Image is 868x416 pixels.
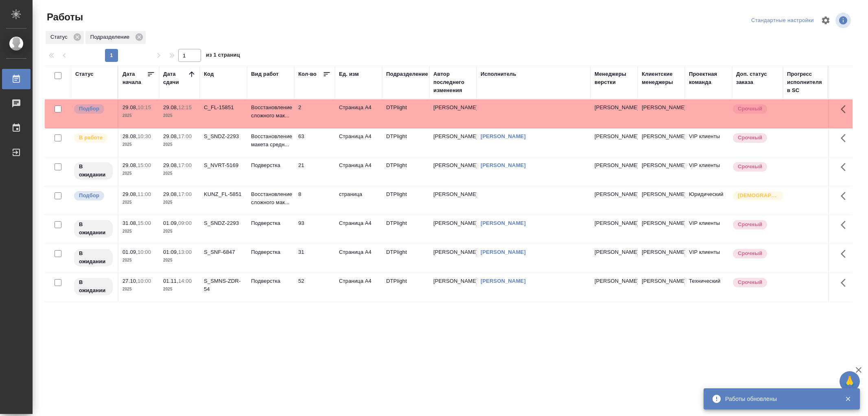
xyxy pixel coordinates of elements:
button: Закрыть [840,395,856,403]
p: 2025 [122,227,155,236]
div: Исполнитель назначен, приступать к работе пока рано [73,219,114,238]
td: Страница А4 [335,157,382,186]
div: Подразделение [85,31,146,44]
p: 01.09, [163,249,178,255]
div: S_SNDZ-2293 [204,132,243,141]
td: DTPlight [382,186,429,215]
td: [PERSON_NAME] [638,128,685,157]
p: [PERSON_NAME] [595,248,634,256]
p: Срочный [738,163,762,171]
div: Исполнитель назначен, приступать к работе пока рано [73,248,114,267]
p: 17:00 [178,133,192,139]
p: Срочный [738,220,762,229]
button: Здесь прячутся важные кнопки [836,244,855,264]
span: из 1 страниц [206,50,240,62]
span: 🙏 [843,373,857,390]
p: 15:00 [138,162,151,168]
p: 15:00 [138,220,151,226]
button: Здесь прячутся важные кнопки [836,157,855,177]
p: 2025 [163,112,196,120]
p: 12:15 [178,104,192,110]
div: Исполнитель назначен, приступать к работе пока рано [73,161,114,180]
div: Исполнитель назначен, приступать к работе пока рано [73,277,114,296]
button: Здесь прячутся важные кнопки [836,128,855,148]
p: Восстановление сложного мак... [251,103,290,120]
td: Страница А4 [335,215,382,244]
button: Здесь прячутся важные кнопки [836,273,855,293]
p: [PERSON_NAME] [595,161,634,169]
div: C_FL-15851 [204,103,243,112]
a: [PERSON_NAME] [481,133,526,139]
td: Страница А4 [335,128,382,157]
p: 29.08, [122,104,138,110]
button: Здесь прячутся важные кнопки [836,215,855,235]
span: Настроить таблицу [816,11,835,30]
p: 29.08, [163,191,178,197]
p: 14:00 [178,278,192,284]
td: Страница А4 [335,244,382,273]
p: Статус [50,33,70,41]
p: 01.09, [122,249,138,255]
div: Работы обновлены [725,395,833,403]
p: Срочный [738,278,762,286]
td: DTPlight [382,157,429,186]
p: 2025 [122,285,155,293]
p: Восстановление макета средн... [251,132,290,149]
p: Срочный [738,134,762,142]
div: Исполнитель выполняет работу [73,132,114,143]
td: [PERSON_NAME] [429,273,477,302]
p: 13:00 [178,249,192,255]
p: 11:00 [138,191,151,197]
td: [PERSON_NAME] [429,186,477,215]
p: Подбор [79,191,99,200]
p: 2025 [163,227,196,236]
td: Страница А4 [335,99,382,128]
p: 2025 [122,198,155,207]
div: Дата сдачи [163,70,188,86]
div: Можно подбирать исполнителей [73,103,114,114]
p: 2025 [122,256,155,264]
p: Подверстка [251,161,290,169]
p: В ожидании [79,163,108,179]
p: 29.08, [122,191,138,197]
td: VIP клиенты [685,157,732,186]
div: Доп. статус заказа [736,70,779,86]
p: В ожидании [79,249,108,266]
p: 09:00 [178,220,192,226]
td: 8 [294,186,335,215]
span: Работы [45,11,83,24]
td: Юридический [685,186,732,215]
td: DTPlight [382,244,429,273]
button: Здесь прячутся важные кнопки [836,99,855,119]
p: В ожидании [79,278,108,295]
a: [PERSON_NAME] [481,249,526,255]
td: VIP клиенты [685,215,732,244]
td: [PERSON_NAME] [429,99,477,128]
div: Вид работ [251,70,279,78]
p: [PERSON_NAME] [595,190,634,198]
p: [PERSON_NAME] [595,103,634,112]
p: 27.10, [122,278,138,284]
div: Статус [75,70,94,78]
a: [PERSON_NAME] [481,278,526,284]
td: 2 [294,99,335,128]
td: 31 [294,244,335,273]
td: [PERSON_NAME] [638,157,685,186]
p: Срочный [738,105,762,113]
td: DTPlight [382,215,429,244]
p: [DEMOGRAPHIC_DATA] [738,191,778,200]
td: [PERSON_NAME] [429,244,477,273]
td: [PERSON_NAME] [429,157,477,186]
div: Исполнитель [481,70,516,78]
td: Технический [685,273,732,302]
p: 2025 [122,169,155,178]
div: Статус [46,31,84,44]
p: Подразделение [90,33,132,41]
div: S_SMNS-ZDR-54 [204,277,243,293]
td: VIP клиенты [685,244,732,273]
div: S_SNDZ-2293 [204,219,243,227]
p: Подверстка [251,277,290,285]
td: DTPlight [382,128,429,157]
button: Здесь прячутся важные кнопки [836,186,855,206]
div: split button [749,14,816,27]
